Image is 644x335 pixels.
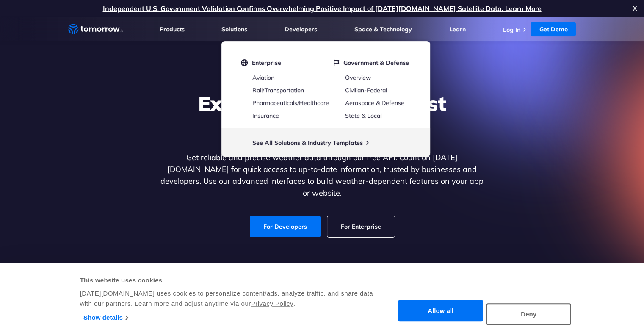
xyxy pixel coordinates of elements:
[343,59,409,66] span: Government & Defense
[285,25,317,33] a: Developers
[531,22,576,36] a: Get Demo
[252,139,363,147] a: See All Solutions & Industry Templates
[252,86,304,94] a: Rail/Transportation
[80,275,374,285] div: This website uses cookies
[68,23,123,36] a: Home link
[103,4,542,13] a: Independent U.S. Government Validation Confirms Overwhelming Positive Impact of [DATE][DOMAIN_NAM...
[449,25,466,33] a: Learn
[252,59,281,66] span: Enterprise
[80,288,374,309] div: [DATE][DOMAIN_NAME] uses cookies to personalize content/ads, analyze traffic, and share data with...
[327,216,395,237] a: For Enterprise
[345,99,404,107] a: Aerospace & Defense
[398,300,483,322] button: Allow all
[503,26,520,33] a: Log In
[251,300,293,307] a: Privacy Policy
[354,25,412,33] a: Space & Technology
[159,91,486,141] h1: Explore the World’s Best Weather API
[83,311,128,324] a: Show details
[345,86,387,94] a: Civilian-Federal
[252,112,279,119] a: Insurance
[486,303,571,325] button: Deny
[160,25,185,33] a: Products
[345,112,381,119] a: State & Local
[250,216,321,237] a: For Developers
[334,59,339,66] img: flag.svg
[345,74,371,81] a: Overview
[221,25,247,33] a: Solutions
[159,152,486,199] p: Get reliable and precise weather data through our free API. Count on [DATE][DOMAIN_NAME] for quic...
[241,59,248,66] img: globe.svg
[252,74,274,81] a: Aviation
[252,99,329,107] a: Pharmaceuticals/Healthcare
